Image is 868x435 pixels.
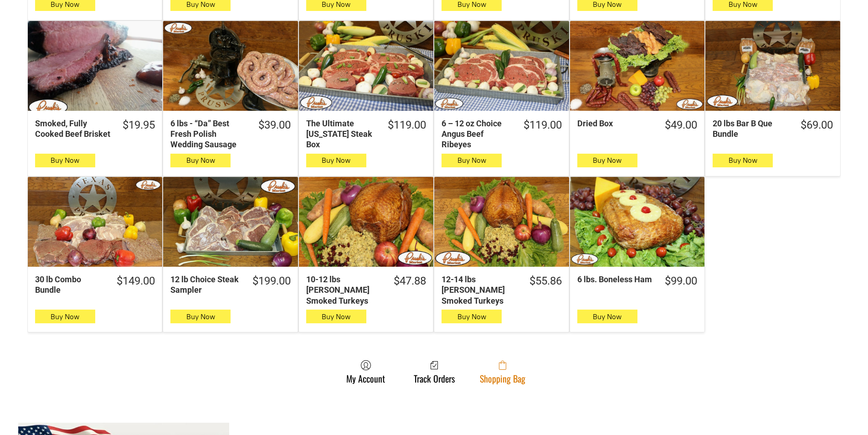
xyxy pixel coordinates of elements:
div: Smoked, Fully Cooked Beef Brisket [35,118,111,140]
a: $47.8810-12 lbs [PERSON_NAME] Smoked Turkeys [299,274,433,306]
a: $149.0030 lb Combo Bundle [28,274,162,295]
span: Buy Now [593,312,621,321]
button: Buy Now [170,310,231,323]
a: 10-12 lbs Pruski&#39;s Smoked Turkeys [299,177,433,267]
div: $119.00 [524,118,562,132]
div: $55.86 [529,274,562,288]
button: Buy Now [306,310,366,323]
a: 6 lbs - “Da” Best Fresh Polish Wedding Sausage [163,21,298,111]
div: 6 lbs - “Da” Best Fresh Polish Wedding Sausage [170,118,246,150]
div: $149.00 [117,274,155,288]
a: 12-14 lbs Pruski&#39;s Smoked Turkeys [434,177,569,267]
div: 6 lbs. Boneless Ham [577,274,653,285]
a: $99.006 lbs. Boneless Ham [570,274,704,288]
a: Track Orders [409,360,459,384]
span: Buy Now [322,156,350,165]
button: Buy Now [713,154,773,167]
a: $49.00Dried Box [570,118,704,132]
div: $47.88 [394,274,426,288]
div: Dried Box [577,118,653,129]
div: 6 – 12 oz Choice Angus Beef Ribeyes [442,118,511,150]
span: Buy Now [186,312,215,321]
div: 10-12 lbs [PERSON_NAME] Smoked Turkeys [306,274,382,306]
a: Shopping Bag [475,360,530,384]
button: Buy Now [35,310,95,323]
span: Buy Now [51,156,79,165]
div: $19.95 [123,118,155,132]
div: $99.00 [665,274,697,288]
div: $199.00 [252,274,291,288]
div: The Ultimate [US_STATE] Steak Box [306,118,376,150]
button: Buy Now [306,154,366,167]
a: $119.00The Ultimate [US_STATE] Steak Box [299,118,433,150]
span: Buy Now [457,156,486,165]
a: $39.006 lbs - “Da” Best Fresh Polish Wedding Sausage [163,118,298,150]
div: $49.00 [665,118,697,132]
button: Buy Now [35,154,95,167]
a: 6 – 12 oz Choice Angus Beef Ribeyes [434,21,569,111]
button: Buy Now [577,310,637,323]
span: Buy Now [457,312,486,321]
div: $69.00 [801,118,833,132]
span: Buy Now [186,156,215,165]
span: Buy Now [729,156,757,165]
a: $119.006 – 12 oz Choice Angus Beef Ribeyes [434,118,569,150]
button: Buy Now [170,154,231,167]
a: Dried Box [570,21,704,111]
a: $199.0012 lb Choice Steak Sampler [163,274,298,295]
a: 20 lbs Bar B Que Bundle [705,21,840,111]
button: Buy Now [442,154,502,167]
span: Buy Now [51,312,79,321]
a: 6 lbs. Boneless Ham [570,177,704,267]
div: 20 lbs Bar B Que Bundle [713,118,788,140]
a: 12 lb Choice Steak Sampler [163,177,298,267]
a: $55.8612-14 lbs [PERSON_NAME] Smoked Turkeys [434,274,569,306]
button: Buy Now [442,310,502,323]
a: Smoked, Fully Cooked Beef Brisket [28,21,162,111]
span: Buy Now [593,156,621,165]
div: $119.00 [388,118,426,132]
div: 12 lb Choice Steak Sampler [170,274,240,295]
span: Buy Now [322,312,350,321]
a: The Ultimate Texas Steak Box [299,21,433,111]
button: Buy Now [577,154,637,167]
a: My Account [342,360,390,384]
a: $69.0020 lbs Bar B Que Bundle [705,118,840,140]
div: 12-14 lbs [PERSON_NAME] Smoked Turkeys [442,274,517,306]
a: $19.95Smoked, Fully Cooked Beef Brisket [28,118,162,140]
div: $39.00 [258,118,291,132]
a: 30 lb Combo Bundle [28,177,162,267]
div: 30 lb Combo Bundle [35,274,105,295]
